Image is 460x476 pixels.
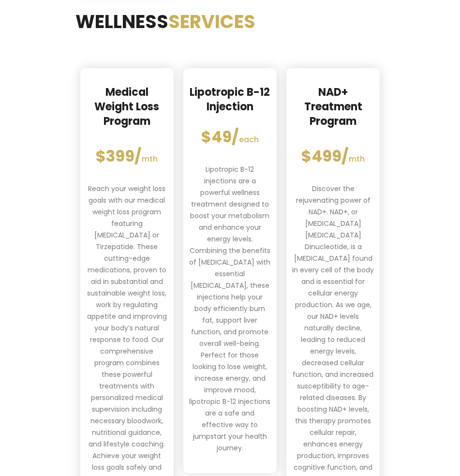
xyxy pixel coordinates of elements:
p: NAD+ Treatment Program [292,85,374,129]
strong: $499/ [301,145,349,167]
span: mth [349,153,365,164]
p: Medical Weight Loss Program [86,85,168,129]
div: Lipotropic B-12 injections are a powerful wellness treatment designed to boost your metabolism an... [189,164,271,454]
div: Lipotropic B-12 Injection [189,85,271,114]
strong: $399/ [96,145,142,167]
strong: $49/ [201,126,239,148]
span: Services [168,9,255,34]
h2: Wellness [75,9,385,34]
span: each [239,134,259,145]
span: mth [142,153,158,164]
